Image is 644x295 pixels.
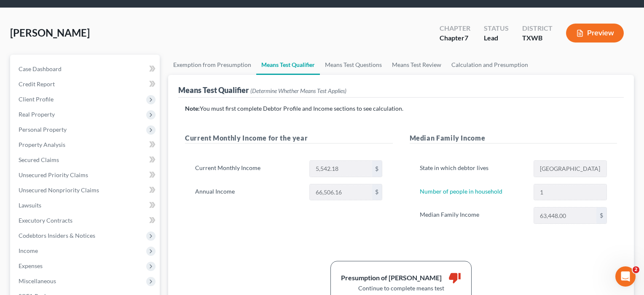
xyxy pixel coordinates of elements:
[19,141,65,148] span: Property Analysis
[484,24,509,33] div: Status
[484,33,509,43] div: Lead
[464,34,468,42] span: 7
[12,213,160,228] a: Executory Contracts
[341,273,442,283] div: Presumption of [PERSON_NAME]
[191,160,305,177] label: Current Monthly Income
[185,105,200,112] strong: Note:
[372,161,382,177] div: $
[615,266,636,287] iframe: Intercom live chat
[12,77,160,92] a: Credit Report
[440,33,470,43] div: Chapter
[448,271,461,284] i: thumb_down
[372,184,382,200] div: $
[10,27,90,39] span: [PERSON_NAME]
[19,277,56,284] span: Miscellaneous
[178,85,346,95] div: Means Test Qualifier
[256,55,320,75] a: Means Test Qualifier
[19,65,62,72] span: Case Dashboard
[12,137,160,152] a: Property Analysis
[310,161,372,177] input: 0.00
[12,167,160,183] a: Unsecured Priority Claims
[522,24,553,33] div: District
[534,161,606,177] input: State
[168,55,256,75] a: Exemption from Presumption
[410,133,617,144] h5: Median Family Income
[420,188,502,195] a: Number of people in household
[19,217,72,224] span: Executory Contracts
[250,87,346,94] span: (Determine Whether Means Test Applies)
[320,55,387,75] a: Means Test Questions
[310,184,372,200] input: 0.00
[19,80,55,88] span: Credit Report
[19,171,88,178] span: Unsecured Priority Claims
[12,198,160,213] a: Lawsuits
[12,152,160,167] a: Secured Claims
[416,207,530,224] label: Median Family Income
[191,184,305,201] label: Annual Income
[19,262,43,269] span: Expenses
[440,24,470,33] div: Chapter
[12,183,160,198] a: Unsecured Nonpriority Claims
[19,111,55,118] span: Real Property
[19,232,95,239] span: Codebtors Insiders & Notices
[19,126,67,133] span: Personal Property
[633,266,639,273] span: 2
[596,207,606,223] div: $
[534,207,596,223] input: 0.00
[446,55,533,75] a: Calculation and Presumption
[534,184,606,200] input: --
[19,156,59,163] span: Secured Claims
[387,55,446,75] a: Means Test Review
[566,24,624,43] button: Preview
[19,186,99,194] span: Unsecured Nonpriority Claims
[19,202,41,209] span: Lawsuits
[522,33,553,43] div: TXWB
[19,247,38,254] span: Income
[185,133,393,144] h5: Current Monthly Income for the year
[12,61,160,77] a: Case Dashboard
[185,104,617,113] p: You must first complete Debtor Profile and Income sections to see calculation.
[341,284,461,292] div: Continue to complete means test
[19,96,54,103] span: Client Profile
[416,160,530,177] label: State in which debtor lives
